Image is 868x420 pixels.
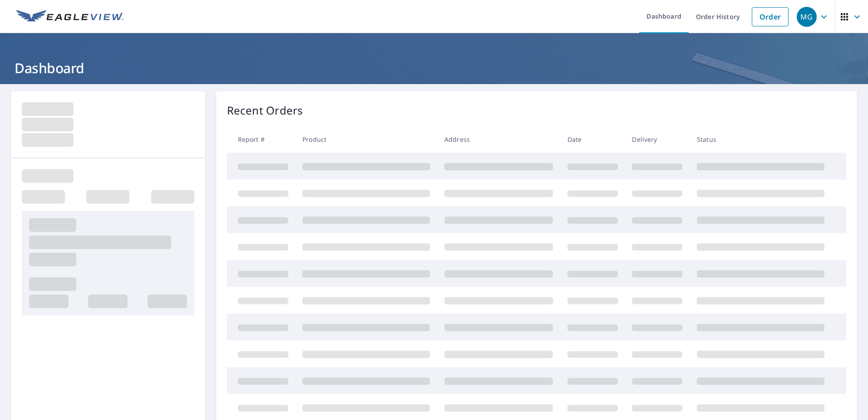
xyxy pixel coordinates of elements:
th: Product [295,126,437,153]
th: Delivery [625,126,690,153]
th: Address [437,126,560,153]
h1: Dashboard [11,59,857,77]
div: MG [797,7,817,27]
th: Date [560,126,625,153]
p: Recent Orders [227,102,303,119]
th: Report # [227,126,296,153]
th: Status [690,126,832,153]
a: Order [752,7,789,26]
img: EV Logo [16,10,123,24]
